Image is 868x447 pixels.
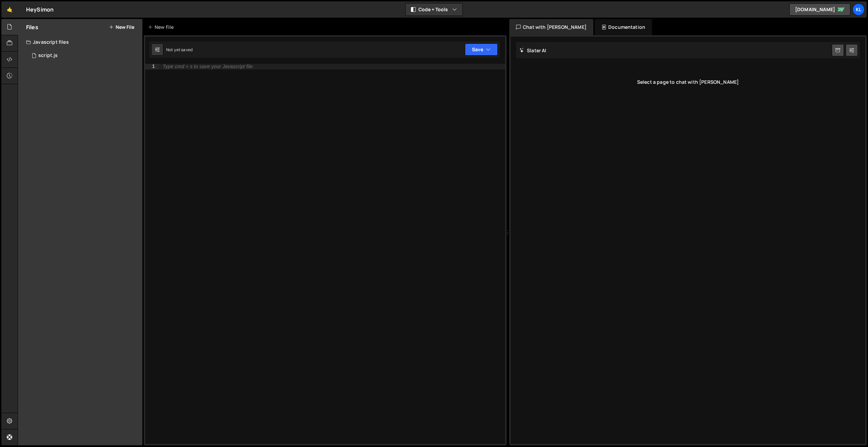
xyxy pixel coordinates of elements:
div: script.js [38,53,58,59]
div: Select a page to chat with [PERSON_NAME] [516,69,860,96]
div: Documentation [595,19,652,35]
div: Not yet saved [166,47,193,53]
div: Type cmd + s to save your Javascript file. [163,64,254,69]
a: Kl [852,3,865,16]
button: Code + Tools [406,3,462,16]
div: New File [148,24,176,31]
button: Save [465,43,498,56]
div: HeySimon [26,5,54,14]
button: New File [109,24,134,30]
div: 16083/43150.js [26,49,142,62]
h2: Files [26,23,38,31]
div: Javascript files [18,35,142,49]
div: Chat with [PERSON_NAME] [509,19,593,35]
h2: Slater AI [519,47,547,54]
div: 1 [145,64,159,70]
a: [DOMAIN_NAME] [789,3,850,16]
a: 🤙 [1,1,18,18]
